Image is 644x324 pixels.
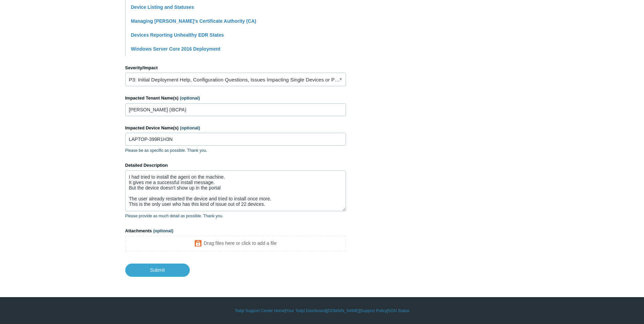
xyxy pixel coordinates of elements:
div: | | | | [125,308,519,314]
label: Attachments [125,228,346,234]
span: (optional) [180,95,200,101]
input: Submit [125,264,190,276]
span: (optional) [153,228,173,233]
span: (optional) [180,125,200,130]
a: Windows Server Core 2016 Deployment [131,46,221,52]
a: [DOMAIN_NAME] [327,308,360,314]
a: Support Policy [361,308,387,314]
label: Impacted Device Name(s) [125,125,346,131]
label: Detailed Description [125,162,346,169]
a: Device Listing and Statuses [131,4,194,10]
a: Devices Reporting Unhealthy EDR States [131,32,224,38]
p: Please be as specific as possible. Thank you. [125,147,346,154]
a: P3: Initial Deployment Help, Configuration Questions, Issues Impacting Single Devices or Past Out... [125,73,346,86]
a: Managing [PERSON_NAME]'s Certificate Authority (CA) [131,18,256,24]
a: SGN Status [388,308,409,314]
a: Your Todyl Dashboard [286,308,326,314]
a: Todyl Support Center Home [235,308,285,314]
label: Impacted Tenant Name(s) [125,95,346,102]
label: Severity/Impact [125,65,346,71]
p: Please provide as much detail as possible. Thank you. [125,213,346,219]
